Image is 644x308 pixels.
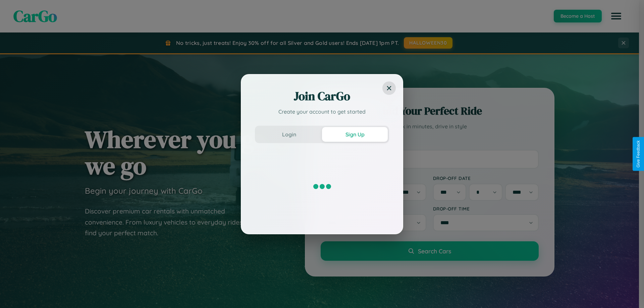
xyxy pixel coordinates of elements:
button: Sign Up [322,127,388,142]
p: Create your account to get started [255,108,389,116]
h2: Join CarGo [255,88,389,104]
iframe: Intercom live chat [7,285,23,301]
button: Login [256,127,322,142]
div: Give Feedback [636,140,641,168]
